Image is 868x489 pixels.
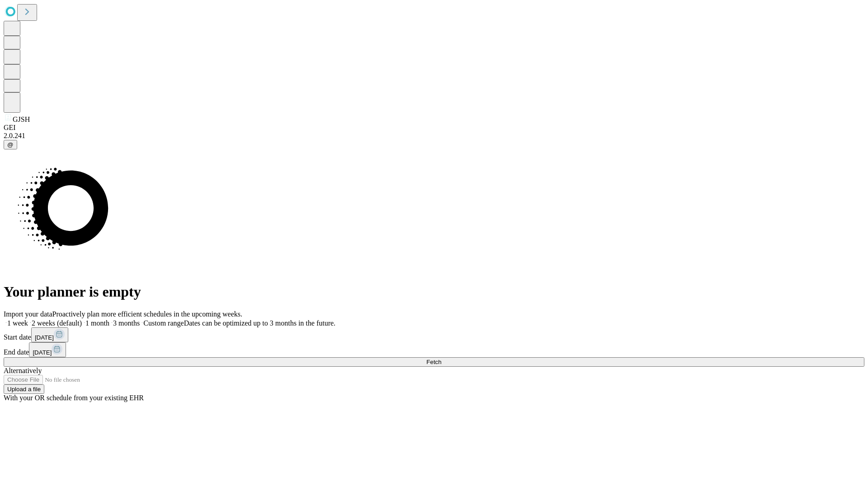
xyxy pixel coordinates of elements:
button: @ [4,140,17,149]
span: GJSH [13,115,30,123]
span: [DATE] [33,349,52,356]
div: End date [4,342,864,357]
span: With your OR schedule from your existing EHR [4,394,144,402]
div: Start date [4,327,864,342]
span: Custom range [143,319,184,327]
h1: Your planner is empty [4,283,864,300]
button: [DATE] [29,342,66,357]
button: Upload a file [4,384,44,394]
div: 2.0.241 [4,132,864,140]
span: Dates can be optimized up to 3 months in the future. [184,319,335,327]
button: [DATE] [31,327,68,342]
span: 1 week [7,319,28,327]
span: 1 month [85,319,109,327]
span: 2 weeks (default) [32,319,82,327]
span: @ [7,141,14,148]
span: Import your data [4,310,52,318]
span: Fetch [426,359,441,365]
span: Alternatively [4,367,42,374]
div: GEI [4,124,864,132]
button: Fetch [4,357,864,367]
span: 3 months [113,319,140,327]
span: Proactively plan more efficient schedules in the upcoming weeks. [52,310,242,318]
span: [DATE] [35,334,54,341]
